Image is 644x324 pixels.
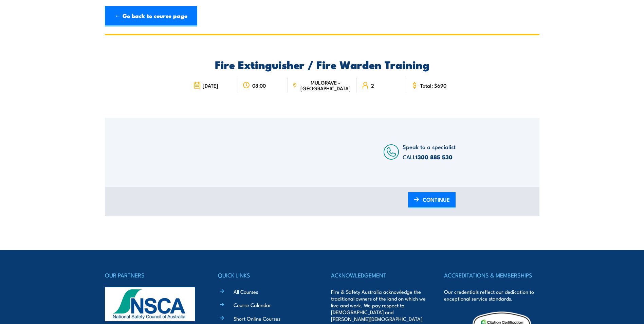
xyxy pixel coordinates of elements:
[331,270,426,280] h4: ACKNOWLEDGEMENT
[234,288,258,295] a: All Courses
[105,270,200,280] h4: OUR PARTNERS
[234,315,280,322] a: Short Online Courses
[416,152,453,161] a: 1300 885 530
[218,270,313,280] h4: QUICK LINKS
[203,83,218,88] span: [DATE]
[234,301,271,308] a: Course Calendar
[252,83,266,88] span: 08:00
[371,83,374,88] span: 2
[403,142,456,161] span: Speak to a specialist CALL
[423,191,450,209] span: CONTINUE
[188,59,456,69] h2: Fire Extinguisher / Fire Warden Training
[299,79,352,91] span: MULGRAVE - [GEOGRAPHIC_DATA]
[105,6,197,26] a: ← Go back to course page
[420,83,446,88] span: Total: $690
[444,288,539,302] p: Our credentials reflect our dedication to exceptional service standards.
[408,192,456,208] a: CONTINUE
[444,270,539,280] h4: ACCREDITATIONS & MEMBERSHIPS
[105,287,195,321] img: nsca-logo-footer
